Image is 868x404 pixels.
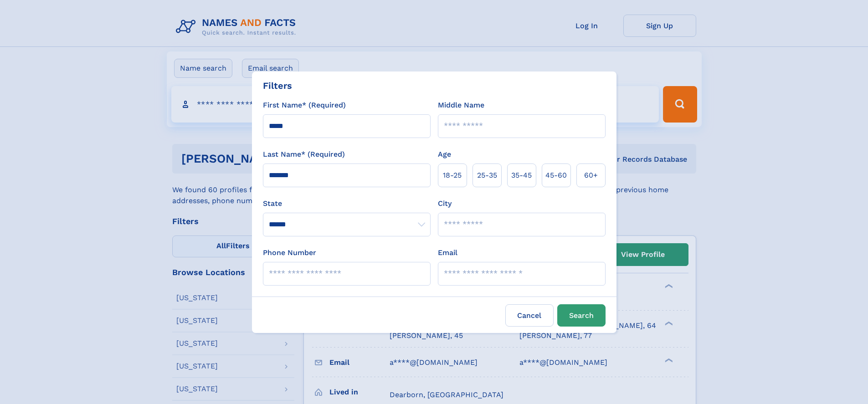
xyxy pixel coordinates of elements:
label: Middle Name [438,100,484,111]
label: Last Name* (Required) [263,149,345,160]
label: Age [438,149,451,160]
div: Filters [263,79,292,92]
label: City [438,198,452,209]
label: Phone Number [263,247,316,258]
span: 25‑35 [477,170,497,181]
span: 60+ [584,170,598,181]
label: State [263,198,431,209]
label: First Name* (Required) [263,100,346,111]
button: Search [557,304,606,327]
label: Email [438,247,457,258]
label: Cancel [505,304,554,327]
span: 18‑25 [443,170,462,181]
span: 45‑60 [545,170,567,181]
span: 35‑45 [511,170,532,181]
